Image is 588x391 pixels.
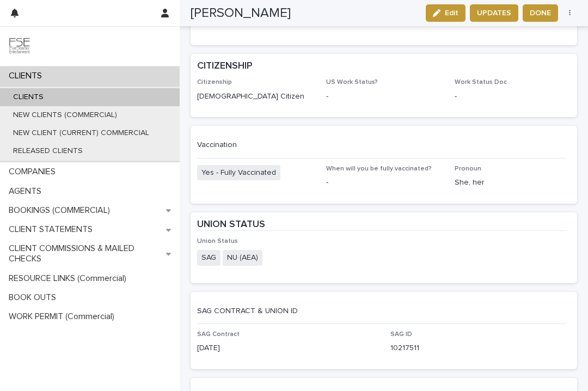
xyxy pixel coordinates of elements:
[197,250,220,266] span: SAG
[477,8,511,19] span: UPDATES
[197,306,566,316] p: SAG CONTRACT & UNION ID
[4,205,119,216] p: BOOKINGS (COMMERCIAL)
[197,91,313,102] p: [DEMOGRAPHIC_DATA] Citizen
[197,331,240,338] span: SAG Contract
[4,129,158,138] p: NEW CLIENT (CURRENT) COMMERCIAL
[4,93,52,102] p: CLIENTS
[197,165,280,181] span: Yes - Fully Vaccinated
[4,243,166,264] p: CLIENT COMMISSIONS & MAILED CHECKS
[4,186,50,197] p: AGENTS
[197,219,265,231] h2: UNION STATUS
[326,166,432,172] span: When will you be fully vaccinated?
[455,166,481,172] span: Pronoun
[197,238,238,245] span: Union Status
[326,79,378,85] span: US Work Status?
[426,4,465,22] button: Edit
[4,167,64,177] p: COMPANIES
[455,79,507,85] span: Work Status Doc
[9,35,30,57] img: 9JgRvJ3ETPGCJDhvPVA5
[4,224,101,235] p: CLIENT STATEMENTS
[4,71,51,81] p: CLIENTS
[4,146,91,156] p: RELEASED CLIENTS
[4,273,135,284] p: RESOURCE LINKS (Commercial)
[523,4,558,22] button: DONE
[390,331,412,338] span: SAG ID
[326,177,442,188] p: -
[197,140,566,150] p: Vaccination
[470,4,518,22] button: UPDATES
[390,343,571,354] p: 10217511
[191,5,291,21] h2: [PERSON_NAME]
[455,91,571,102] p: -
[530,8,551,19] span: DONE
[197,343,377,354] p: [DATE]
[4,292,65,303] p: BOOK OUTS
[326,91,442,102] p: -
[445,9,458,17] span: Edit
[223,250,262,266] span: NU (AEA)
[4,311,123,322] p: WORK PERMIT (Commercial)
[197,60,253,72] h2: CITIZENSHIP
[455,177,571,188] p: She, her
[4,111,126,120] p: NEW CLIENTS (COMMERCIAL)
[197,79,232,85] span: Citizenship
